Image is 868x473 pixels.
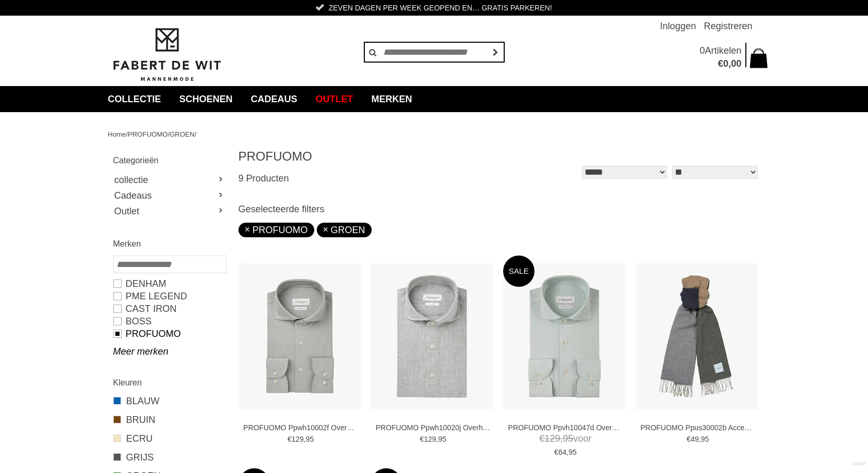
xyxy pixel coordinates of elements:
[424,435,436,443] span: 129
[438,435,446,443] span: 95
[718,58,723,69] span: €
[687,435,691,443] span: €
[113,302,225,315] a: CAST IRON
[508,423,623,432] a: PROFUOMO Ppvh10047d Overhemden
[558,448,567,456] span: 64
[371,263,493,410] img: PROFUOMO Ppwh10020j Overhemden
[172,86,241,112] a: Schoenen
[728,58,731,69] span: ,
[306,435,314,443] span: 95
[660,16,696,37] a: Inloggen
[113,172,225,188] a: collectie
[566,448,568,456] span: ,
[364,86,420,112] a: Merken
[239,263,361,410] img: PROFUOMO Ppwh10002f Overhemden
[323,225,365,235] a: GROEN
[128,130,168,138] a: PROFUOMO
[420,435,424,443] span: €
[113,277,225,290] a: DENHAM
[560,433,563,444] span: ,
[243,86,305,112] a: Cadeaus
[691,435,699,443] span: 49
[308,86,361,112] a: Outlet
[195,130,197,138] span: /
[635,263,758,410] img: PROFUOMO Ppus30002b Accessoires
[568,448,577,456] span: 95
[113,451,225,464] a: GRIJS
[113,376,225,389] h2: Kleuren
[563,433,573,444] span: 95
[108,130,126,138] a: Home
[113,203,225,219] a: Outlet
[113,432,225,445] a: ECRU
[239,149,500,164] h1: PROFUOMO
[731,58,741,69] span: 00
[699,45,705,56] span: 0
[640,423,755,432] a: PROFUOMO Ppus30002b Accessoires
[113,154,225,167] h2: Categorieën
[100,86,169,112] a: collectie
[243,423,358,432] a: PROFUOMO Ppwh10002f Overhemden
[705,45,741,56] span: Artikelen
[113,290,225,302] a: PME LEGEND
[554,448,558,456] span: €
[245,225,308,235] a: PROFUOMO
[701,435,709,443] span: 95
[699,435,701,443] span: ,
[436,435,438,443] span: ,
[113,413,225,427] a: BRUIN
[288,435,292,443] span: €
[113,394,225,408] a: BLAUW
[126,130,128,138] span: /
[113,315,225,328] a: BOSS
[113,188,225,203] a: Cadeaus
[291,435,303,443] span: 129
[508,432,623,445] span: voor
[113,328,225,340] a: PROFUOMO
[852,457,865,470] a: Divide
[168,130,170,138] span: /
[704,16,752,37] a: Registreren
[723,58,728,69] span: 0
[376,423,491,432] a: PROFUOMO Ppwh10020j Overhemden
[304,435,306,443] span: ,
[544,433,560,444] span: 129
[108,27,225,83] img: Fabert de Wit
[113,237,225,250] h2: Merken
[539,433,544,444] span: €
[113,345,225,358] a: Meer merken
[503,263,626,410] img: PROFUOMO Ppvh10047d Overhemden
[239,203,760,215] h3: Geselecteerde filters
[239,173,289,184] span: 9 Producten
[170,130,195,138] a: GROEN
